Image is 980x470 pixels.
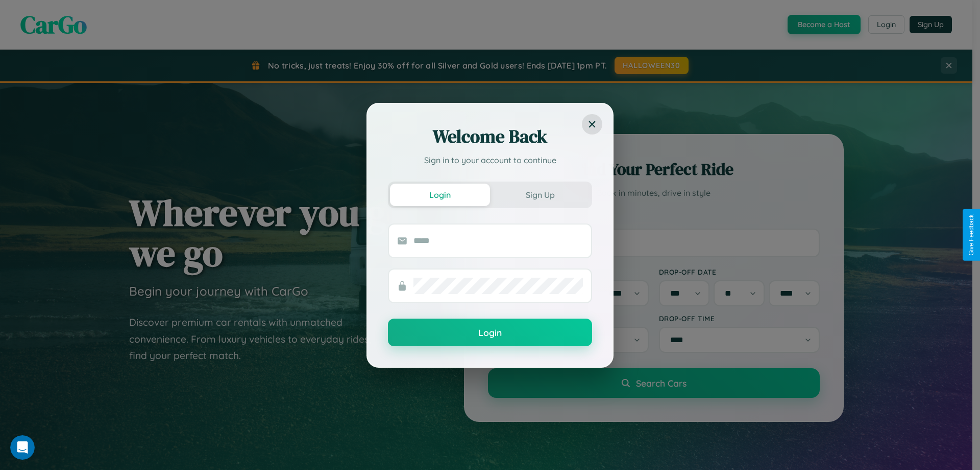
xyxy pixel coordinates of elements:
[388,319,592,346] button: Login
[968,214,975,256] div: Give Feedback
[388,154,592,166] p: Sign in to your account to continue
[490,184,590,206] button: Sign Up
[390,184,490,206] button: Login
[10,435,35,460] iframe: Intercom live chat
[388,124,592,149] h2: Welcome Back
